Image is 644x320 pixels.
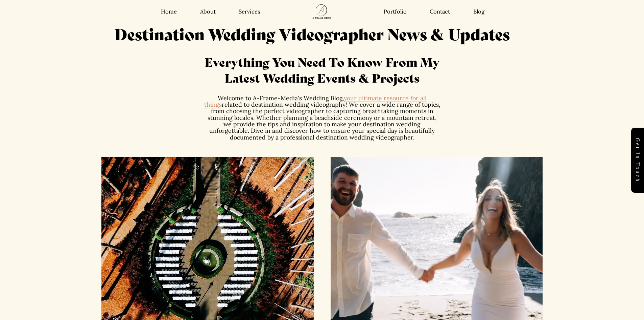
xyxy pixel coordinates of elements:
[204,94,427,108] a: your ultimate resource for all things
[200,8,216,15] a: About
[430,8,450,15] a: Contact
[204,95,440,141] p: Welcome to A-Frame-Media's Wedding Blog, related to destination wedding videography! We cover a w...
[86,23,539,44] h1: Destination Wedding Videographer News & Updates
[473,8,484,15] a: Blog
[239,8,260,15] a: Services
[631,128,644,193] a: Get in touch
[161,8,177,15] a: Home
[204,54,440,86] h2: Everything You Need To Know From My Latest Wedding Events & Projects
[384,8,407,15] a: Portfolio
